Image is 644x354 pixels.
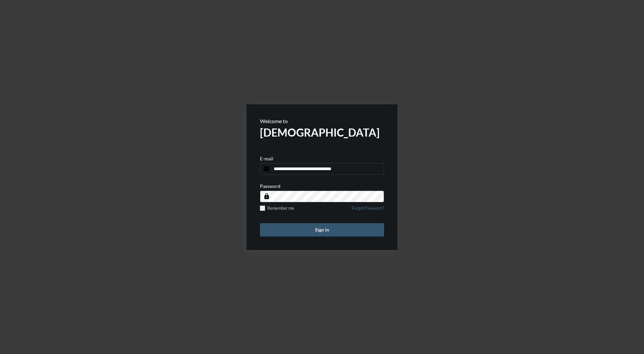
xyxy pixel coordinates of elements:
[260,126,384,139] h2: [DEMOGRAPHIC_DATA]
[260,156,273,161] p: E-mail
[260,183,280,189] p: Password
[260,206,294,211] label: Remember me
[352,206,384,215] a: Forgot Password?
[260,223,384,237] button: Sign in
[260,118,384,124] p: Welcome to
